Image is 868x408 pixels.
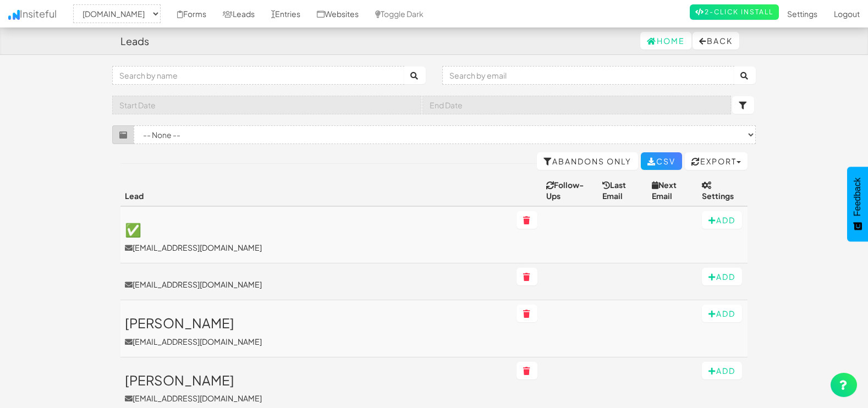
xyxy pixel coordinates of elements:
[690,4,779,20] a: 2-Click Install
[702,305,742,322] button: Add
[640,32,691,49] a: Home
[598,175,647,206] th: Last Email
[702,211,742,229] button: Add
[542,175,598,206] th: Follow-Ups
[125,242,508,253] p: [EMAIL_ADDRESS][DOMAIN_NAME]
[693,32,739,49] button: Back
[702,268,742,285] button: Add
[697,175,748,206] th: Settings
[847,167,868,241] button: Feedback - Show survey
[125,373,508,387] h3: [PERSON_NAME]
[8,10,20,20] img: icon.png
[537,152,638,170] a: Abandons Only
[120,175,512,206] th: Lead
[641,152,682,170] a: CSV
[125,316,508,330] h3: [PERSON_NAME]
[125,336,508,347] p: [EMAIL_ADDRESS][DOMAIN_NAME]
[853,178,862,216] span: Feedback
[125,393,508,404] p: [EMAIL_ADDRESS][DOMAIN_NAME]
[442,66,734,85] input: Search by email
[112,96,421,114] input: Start Date
[125,279,508,290] a: [EMAIL_ADDRESS][DOMAIN_NAME]
[120,36,149,47] h4: Leads
[125,373,508,404] a: [PERSON_NAME][EMAIL_ADDRESS][DOMAIN_NAME]
[702,362,742,379] button: Add
[685,152,748,170] button: Export
[125,316,508,346] a: [PERSON_NAME][EMAIL_ADDRESS][DOMAIN_NAME]
[125,222,508,253] a: ✅[EMAIL_ADDRESS][DOMAIN_NAME]
[112,66,404,85] input: Search by name
[647,175,697,206] th: Next Email
[422,96,732,114] input: End Date
[125,222,508,236] h3: ✅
